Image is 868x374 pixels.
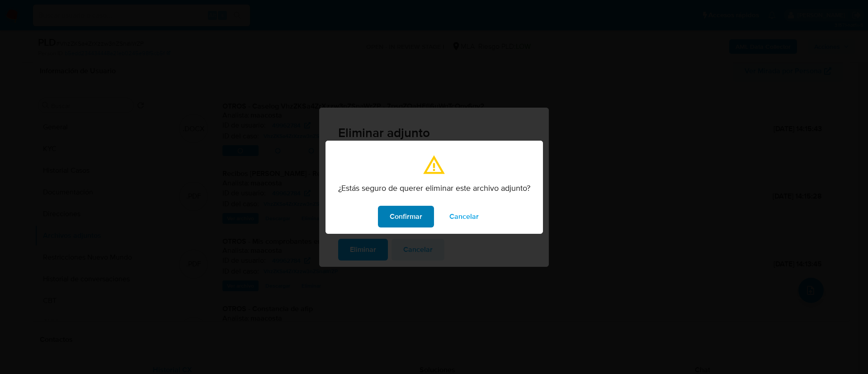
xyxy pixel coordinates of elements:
p: ¿Estás seguro de querer eliminar este archivo adjunto? [338,183,530,193]
span: Cancelar [449,207,479,227]
button: modal_confirmation.cancel [438,206,491,227]
div: modal_confirmation.title [325,141,543,234]
button: modal_confirmation.confirm [378,206,434,227]
span: Confirmar [390,207,422,227]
